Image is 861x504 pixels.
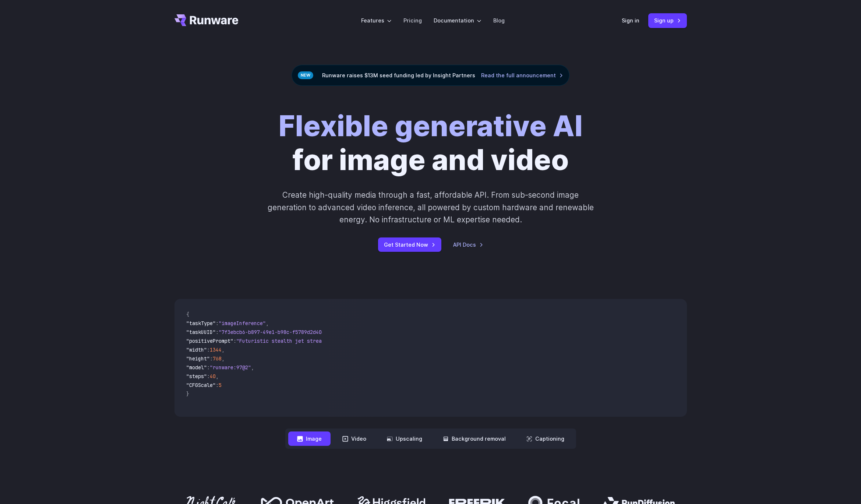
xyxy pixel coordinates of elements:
[434,431,515,446] button: Background removal
[493,16,505,25] a: Blog
[378,237,441,252] a: Get Started Now
[434,16,481,25] label: Documentation
[233,338,236,344] span: :
[186,373,207,380] span: "steps"
[378,431,431,446] button: Upscaling
[361,16,392,25] label: Features
[292,65,569,86] div: Runware raises $13M seed funding led by Insight Partners
[648,13,687,28] a: Sign up
[207,373,210,380] span: :
[222,355,225,362] span: ,
[219,329,331,335] span: "7f3ebcb6-b897-49e1-b98c-f5789d2d40d7"
[216,373,219,380] span: ,
[186,391,189,397] span: }
[216,382,219,388] span: :
[216,320,219,327] span: :
[481,71,563,80] a: Read the full announcement
[210,355,213,362] span: :
[186,320,216,327] span: "taskType"
[186,329,216,335] span: "taskUUID"
[207,364,210,371] span: :
[216,329,219,335] span: :
[174,14,239,26] a: Go to /
[622,16,639,25] a: Sign in
[403,16,422,25] a: Pricing
[210,364,251,371] span: "runware:97@2"
[210,346,222,353] span: 1344
[207,346,210,353] span: :
[251,364,254,371] span: ,
[186,382,216,388] span: "CFGScale"
[186,364,207,371] span: "model"
[279,109,583,143] strong: Flexible generative AI
[210,373,216,380] span: 40
[219,382,222,388] span: 5
[186,346,207,353] span: "width"
[334,431,375,446] button: Video
[219,320,266,327] span: "imageInference"
[186,355,210,362] span: "height"
[279,109,583,177] h1: for image and video
[222,346,225,353] span: ,
[453,240,483,249] a: API Docs
[266,320,269,327] span: ,
[288,431,331,446] button: Image
[186,311,189,318] span: {
[213,355,222,362] span: 768
[518,431,573,446] button: Captioning
[186,338,233,344] span: "positivePrompt"
[236,338,504,344] span: "Futuristic stealth jet streaking through a neon-lit cityscape with glowing purple exhaust"
[267,189,594,226] p: Create high-quality media through a fast, affordable API. From sub-second image generation to adv...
